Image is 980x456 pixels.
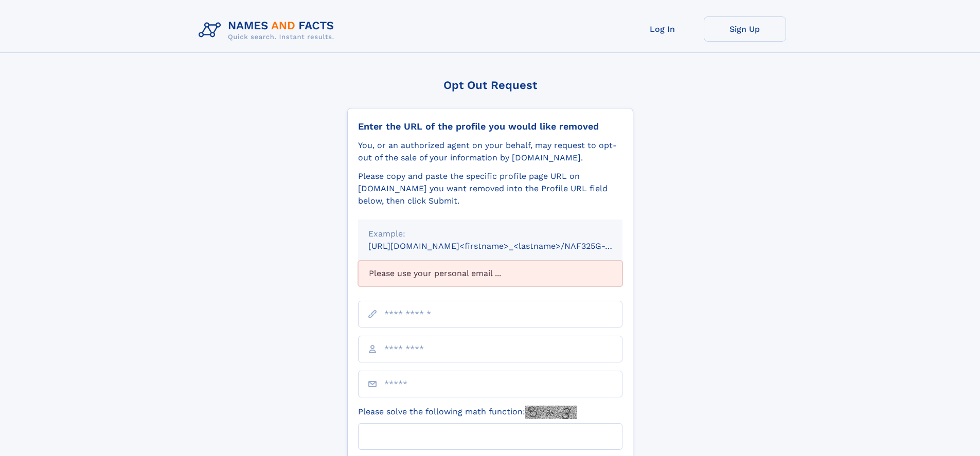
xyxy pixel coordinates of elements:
div: Please copy and paste the specific profile page URL on [DOMAIN_NAME] you want removed into the Pr... [358,170,622,207]
div: Please use your personal email ... [358,261,622,286]
a: Log In [621,16,704,42]
div: Example: [368,228,612,240]
label: Please solve the following math function: [358,406,577,419]
div: Opt Out Request [347,79,633,92]
img: Logo Names and Facts [194,16,343,44]
div: Enter the URL of the profile you would like removed [358,121,622,132]
small: [URL][DOMAIN_NAME]<firstname>_<lastname>/NAF325G-xxxxxxxx [368,241,642,251]
a: Sign Up [704,16,786,42]
div: You, or an authorized agent on your behalf, may request to opt-out of the sale of your informatio... [358,139,622,164]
